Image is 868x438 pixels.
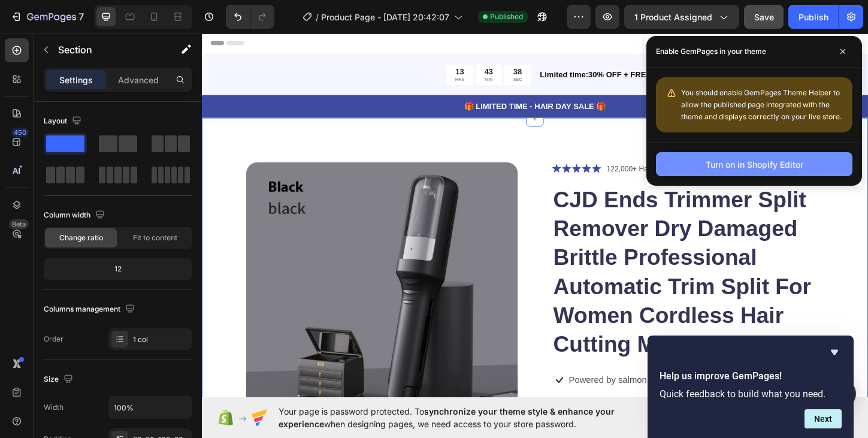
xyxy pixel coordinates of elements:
p: MIN [305,49,314,55]
div: Undo/Redo [226,5,274,29]
span: Save [754,12,774,22]
div: Column width [44,207,107,223]
button: Publish [788,5,839,29]
span: Change ratio [59,232,103,243]
div: Turn on in Shopify Editor [706,158,803,171]
p: 122,000+ Happy Customers [437,142,534,154]
div: 450 [11,128,29,137]
span: 1 product assigned [634,11,712,23]
button: Next question [805,409,842,428]
button: 1 product assigned [624,5,739,29]
button: 7 [5,5,89,29]
div: 1 col [133,334,189,345]
button: Hide survey [827,345,842,360]
div: Layout [44,113,84,129]
div: 13 [273,38,283,49]
span: Your page is password protected. To when designing pages, we need access to your store password. [279,405,661,430]
span: Fit to content [133,232,177,243]
span: Product Page - [DATE] 20:42:07 [321,11,449,23]
p: Advanced [118,74,159,86]
p: SEC [336,49,346,55]
p: 7 [78,10,84,24]
div: Order [44,334,63,345]
p: Quick feedback to build what you need. [660,388,842,400]
p: Limited time:30% OFF + FREESHIPPING [365,40,718,53]
p: Powered by salmon cartilage [396,370,519,382]
span: synchronize your theme style & enhance your experience [279,406,615,429]
div: Size [44,371,75,388]
div: Help us improve GemPages! [660,345,842,428]
h2: Help us improve GemPages! [660,369,842,383]
div: Width [44,402,63,413]
div: 38 [336,38,346,49]
p: HRS [273,49,283,55]
p: Settings [59,74,93,86]
span: You should enable GemPages Theme Helper to allow the published page integrated with the theme and... [681,88,842,121]
p: Enhanced with [MEDICAL_DATA] [545,369,670,394]
div: 43 [305,38,314,49]
div: 12 [46,261,190,277]
input: Auto [109,397,192,418]
span: / [316,11,319,23]
div: Publish [799,11,828,23]
div: Beta [9,219,29,229]
div: Columns management [44,301,137,318]
iframe: Design area [202,32,868,399]
button: Turn on in Shopify Editor [656,152,852,176]
p: 🎁 LIMITED TIME - HAIR DAY SALE 🎁 [1,74,718,87]
h1: CJD Ends Trimmer Split Remover Dry Damaged Brittle Professional Automatic Trim Split For Women Co... [378,164,671,354]
p: Enable GemPages in your theme [656,46,766,58]
span: Published [490,11,523,22]
p: Section [58,43,156,57]
button: Save [744,5,784,29]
